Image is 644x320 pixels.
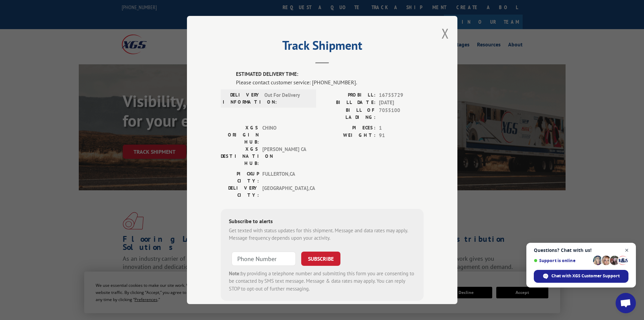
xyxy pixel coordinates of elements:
span: 91 [379,132,424,140]
div: Subscribe to alerts [229,217,415,227]
span: [PERSON_NAME] CA [262,146,308,167]
label: XGS DESTINATION HUB: [221,146,259,167]
button: SUBSCRIBE [301,252,340,266]
label: BILL DATE: [322,99,376,107]
label: PROBILL: [322,91,376,99]
div: Chat with XGS Customer Support [534,270,628,283]
label: PICKUP CITY: [221,170,259,185]
span: Chat with XGS Customer Support [551,273,620,279]
span: Support is online [534,258,591,263]
label: PIECES: [322,124,376,132]
span: [GEOGRAPHIC_DATA] , CA [262,185,308,199]
button: Close modal [442,24,449,42]
span: FULLERTON , CA [262,170,308,185]
input: Phone Number [232,252,296,266]
label: XGS ORIGIN HUB: [221,124,259,146]
span: Questions? Chat with us! [534,248,628,253]
span: 1 [379,124,424,132]
label: DELIVERY CITY: [221,185,259,199]
div: Open chat [616,293,636,313]
span: CHINO [262,124,308,146]
h2: Track Shipment [221,41,424,54]
div: Please contact customer service: [PHONE_NUMBER]. [236,78,424,86]
strong: Note: [229,270,241,277]
span: [DATE] [379,99,424,107]
span: Out For Delivery [264,91,310,106]
span: 7055100 [379,107,424,121]
label: WEIGHT: [322,132,376,140]
span: Close chat [623,246,631,255]
span: 16755729 [379,91,424,99]
label: BILL OF LADING: [322,107,376,121]
label: ESTIMATED DELIVERY TIME: [236,70,424,78]
label: DELIVERY INFORMATION: [223,91,261,106]
div: Get texted with status updates for this shipment. Message and data rates may apply. Message frequ... [229,227,415,242]
div: by providing a telephone number and submitting this form you are consenting to be contacted by SM... [229,270,415,293]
